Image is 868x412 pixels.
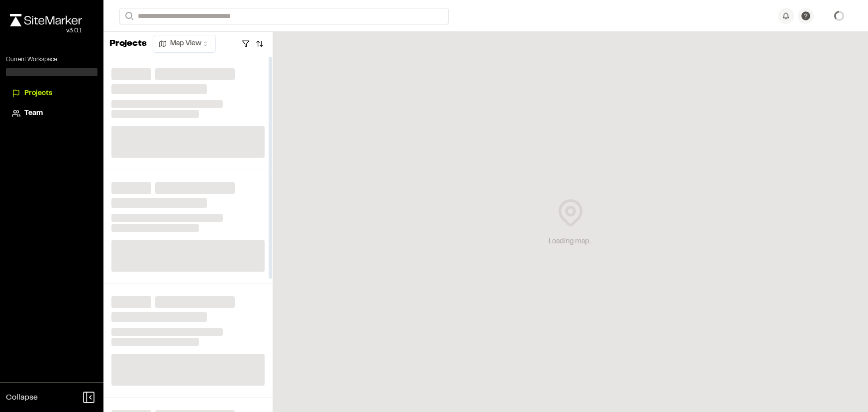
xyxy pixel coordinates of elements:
span: Collapse [6,392,38,404]
p: Projects [109,37,147,51]
div: Oh geez...please don't... [10,26,82,35]
a: Projects [12,88,92,99]
p: Current Workspace [6,55,97,64]
span: Team [24,108,43,119]
button: Search [119,8,137,24]
span: Projects [24,88,52,99]
a: Team [12,108,92,119]
div: Loading map... [549,236,592,247]
img: rebrand.png [10,14,82,26]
